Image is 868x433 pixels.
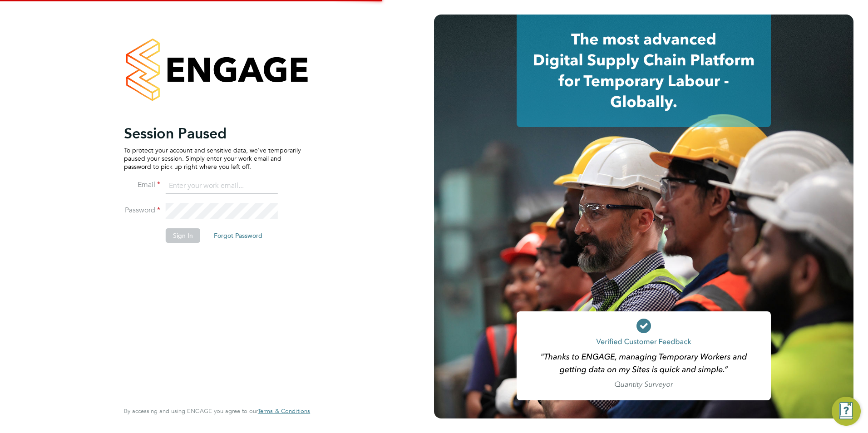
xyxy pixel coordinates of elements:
span: By accessing and using ENGAGE you agree to our [124,407,310,415]
a: Terms & Conditions [258,408,310,415]
button: Engage Resource Center [832,397,861,426]
button: Forgot Password [207,228,270,243]
button: Sign In [166,228,200,243]
input: Enter your work email... [166,178,278,194]
label: Password [124,206,160,215]
p: To protect your account and sensitive data, we've temporarily paused your session. Simply enter y... [124,146,301,171]
label: Email [124,180,160,190]
h2: Session Paused [124,124,301,143]
span: Terms & Conditions [258,407,310,415]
